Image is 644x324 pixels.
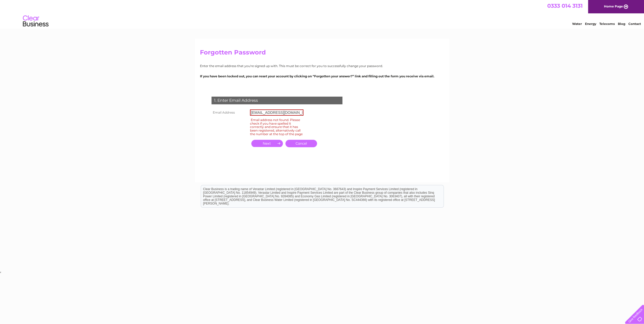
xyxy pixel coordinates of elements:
a: Energy [585,22,596,26]
a: Blog [618,22,625,26]
p: If you have been locked out, you can reset your account by clicking on “Forgotten your answer?” l... [200,74,444,79]
img: logo.png [23,13,49,29]
a: Telecoms [599,22,615,26]
a: 0333 014 3131 [547,3,583,9]
th: Email Address [210,108,249,117]
a: Cancel [285,140,317,147]
h2: Forgotten Password [200,49,444,59]
a: Contact [628,22,641,26]
a: Water [572,22,582,26]
div: Email address not found. Please check if you have spelled it correctly and ensure that it has bee... [250,117,303,137]
div: 1. Enter Email Address [212,97,342,104]
div: Clear Business is a trading name of Verastar Limited (registered in [GEOGRAPHIC_DATA] No. 3667643... [201,3,444,25]
p: Enter the email address that you're signed up with. This must be correct for you to successfully ... [200,63,444,68]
